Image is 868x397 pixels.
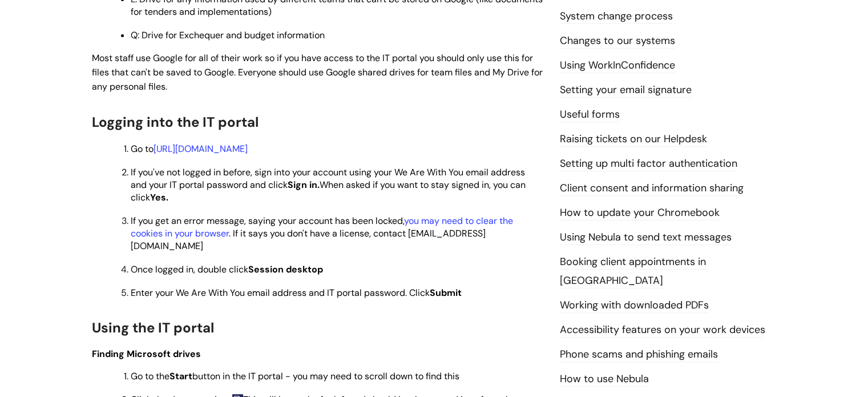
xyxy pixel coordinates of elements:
a: you may need to clear the cookies in your browser [131,215,513,239]
span: If you get an error message, saying your account has been locked, . If it says you don't have a l... [131,215,513,252]
span: If you've not logged in before, sign into your account using your We Are With You email address a... [131,166,526,203]
span: Most staff use Google for all of their work so if you have access to the IT portal you should onl... [92,52,543,93]
a: How to use Nebula [560,372,649,387]
span: Go to the button in the IT portal - you may need to scroll down to find this [131,370,459,382]
a: Setting up multi factor authentication [560,157,737,171]
span: Once logged in, double click [131,263,323,275]
a: Changes to our systems [560,34,675,49]
strong: Submit [430,287,462,299]
strong: Session desktop [248,263,323,275]
strong: Sign in. [288,179,320,191]
a: Using WorkInConfidence [560,58,675,73]
a: Using Nebula to send text messages [560,230,732,245]
a: Raising tickets on our Helpdesk [560,132,707,147]
a: Accessibility features on your work devices [560,323,765,338]
span: Go to [131,143,248,155]
a: Phone scams and phishing emails [560,347,718,362]
a: Booking client appointments in [GEOGRAPHIC_DATA] [560,255,706,288]
a: Client consent and information sharing [560,181,744,196]
span: Using the IT portal [92,319,214,336]
a: How to update your Chromebook [560,206,720,220]
a: [URL][DOMAIN_NAME] [154,143,248,155]
strong: Start [169,370,192,382]
span: Q: Drive for Exchequer and budget information [131,29,325,41]
span: Enter your We Are With You email address and IT portal password. Click [131,287,462,299]
span: Finding Microsoft drives [92,348,201,360]
a: Setting your email signature [560,83,692,98]
a: Useful forms [560,107,620,122]
a: System change process [560,9,673,24]
strong: Yes. [150,191,168,203]
span: Logging into the IT portal [92,113,259,131]
a: Working with downloaded PDFs [560,298,709,313]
